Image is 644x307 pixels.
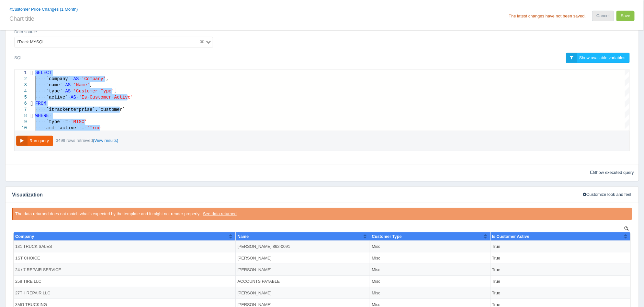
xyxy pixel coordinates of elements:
span: 'True' [87,125,103,131]
td: Misc [358,37,478,49]
td: True [478,84,618,96]
button: See data returned [200,210,239,218]
span: AS [65,82,71,88]
button: Sort column ascending [471,6,476,14]
td: True [478,26,618,37]
span: `type` [46,119,62,124]
span: `itrackenterprise`.`customer` [46,107,125,112]
td: Misc [358,84,478,96]
span: 'Customer [73,89,98,94]
span: `name` [46,82,62,88]
td: 27TH REPAIR LLC [2,61,224,72]
span: , [114,89,117,94]
span: · [71,89,73,94]
td: True [478,107,618,119]
input: Chart title [9,13,320,24]
span: ···· [35,119,46,124]
span: , [106,76,108,81]
td: True [478,14,618,26]
button: Page 1 [557,117,565,124]
div: 7 [15,107,27,113]
div: The data returned does not match what’s expected by the template and it might not render properly. [12,208,632,220]
span: · [49,113,51,118]
td: 4 D AND OLDCASTLE COMPANY [2,84,224,96]
button: Page 2 [565,117,573,124]
td: [PERSON_NAME] [224,26,358,37]
div: 5 [15,94,27,101]
a: Show available variables [566,53,630,63]
button: Sort column ascending [217,6,221,14]
span: ···· [35,89,46,94]
td: Misc [358,49,478,61]
span: · [71,76,73,81]
div: The latest changes have not been saved. [509,14,586,18]
td: 3MG TRUCKING [2,72,224,84]
span: `active` [57,125,79,131]
button: Customize look and feel [581,190,634,200]
span: Is Customer Active [480,7,517,12]
td: [PERSON_NAME] [224,96,358,107]
span: Name [225,7,237,12]
span: `active` [46,95,68,100]
td: True [478,96,618,107]
td: Misc [358,96,478,107]
span: ···· [35,95,46,100]
td: Misc [358,14,478,26]
div: 9 [15,119,27,125]
span: ···· [35,107,46,112]
span: ···· [35,82,46,88]
span: · [62,89,65,94]
span: and [46,125,54,131]
span: · [54,125,57,131]
a: (View results) [93,138,119,143]
span: 'Is [79,95,87,100]
td: True [478,61,618,72]
button: Previous [535,117,557,124]
div: 3499 rows retrieved [54,136,120,145]
td: 1ST CHOICE [2,26,224,37]
div: 2 [15,76,27,82]
td: [PERSON_NAME] [224,61,358,72]
div: 8 [15,113,27,119]
span: · [68,119,71,124]
button: Sort column ascending [351,6,355,14]
td: 4 M EXPRESS [2,96,224,107]
button: Save [616,11,635,21]
span: · [84,125,87,131]
span: · [76,95,79,100]
button: Page 350 [590,117,603,124]
span: Show available variables [579,55,626,60]
span: Customer [90,95,111,100]
b: 10 [29,118,33,123]
b: 1 [21,118,23,123]
div: 10 [15,125,27,131]
span: = [65,119,68,124]
span: , [90,82,92,88]
td: True [478,49,618,61]
span: · [79,76,81,81]
span: 'Company' [82,76,106,81]
td: [PERSON_NAME] [224,72,358,84]
td: Misc [358,26,478,37]
span: · [71,82,73,88]
span: Active' [114,95,133,100]
span: · [62,119,65,124]
button: Run query [16,136,53,146]
span: ITrack MYSQL [16,38,46,46]
span: AS [65,89,71,94]
span: `company` [46,76,71,81]
div: 3 [15,82,27,88]
span: = [82,125,84,131]
td: 24 / 7 REPAIR SERVICE [2,37,224,49]
input: Search for option [47,38,198,46]
td: True [478,37,618,49]
span: · [68,95,71,100]
span: WHERE [35,113,49,118]
button: Page 3 [573,117,581,124]
span: 'MISC' [71,119,87,124]
td: True [478,72,618,84]
span: · [111,95,114,100]
a: Show executed query [588,168,636,178]
span: SELECT [35,70,51,75]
